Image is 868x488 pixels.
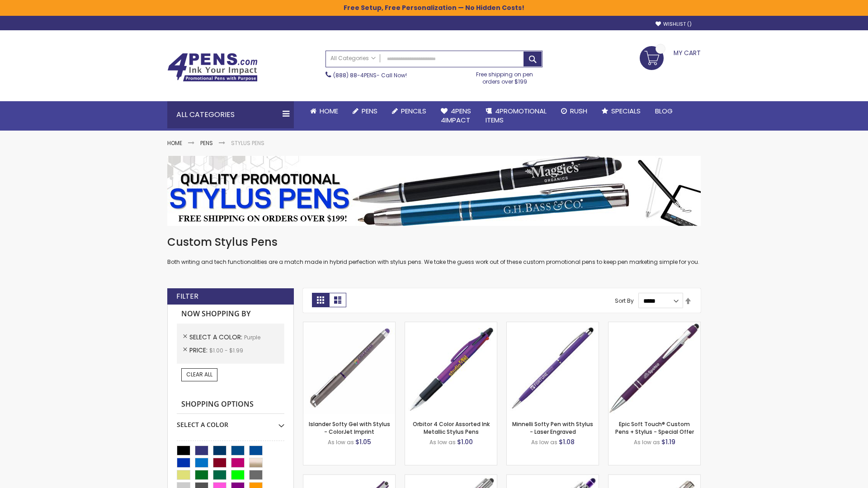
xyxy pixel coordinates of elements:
[320,106,338,116] span: Home
[333,71,377,79] a: (888) 88-4PENS
[176,291,198,301] strong: Filter
[167,235,701,266] div: Both writing and tech functionalities are a match made in hybrid perfection with stylus pens. We ...
[303,474,395,482] a: Avendale Velvet Touch Stylus Gel Pen-Purple
[312,293,329,307] strong: Grid
[507,322,599,329] a: Minnelli Softy Pen with Stylus - Laser Engraved-Purple
[167,156,701,226] img: Stylus Pens
[177,395,284,414] strong: Shopping Options
[648,101,680,121] a: Blog
[328,438,354,446] span: As low as
[177,305,284,324] strong: Now Shopping by
[478,101,554,131] a: 4PROMOTIONALITEMS
[303,101,345,121] a: Home
[167,101,294,128] div: All Categories
[656,21,692,28] a: Wishlist
[189,333,244,342] span: Select A Color
[401,106,426,116] span: Pencils
[507,322,599,414] img: Minnelli Softy Pen with Stylus - Laser Engraved-Purple
[181,368,217,381] a: Clear All
[661,437,675,446] span: $1.19
[441,106,471,125] span: 4Pens 4impact
[362,106,377,116] span: Pens
[434,101,478,131] a: 4Pens4impact
[467,67,543,85] div: Free shipping on pen orders over $199
[167,139,182,147] a: Home
[655,106,673,116] span: Blog
[330,55,376,62] span: All Categories
[559,437,575,446] span: $1.08
[385,101,434,121] a: Pencils
[594,101,648,121] a: Specials
[634,438,660,446] span: As low as
[177,414,284,429] div: Select A Color
[512,420,593,435] a: Minnelli Softy Pen with Stylus - Laser Engraved
[609,474,700,482] a: Tres-Chic Touch Pen - Standard Laser-Purple
[355,437,371,446] span: $1.05
[303,322,395,414] img: Islander Softy Gel with Stylus - ColorJet Imprint-Purple
[189,346,209,355] span: Price
[570,106,587,116] span: Rush
[231,139,264,147] strong: Stylus Pens
[457,437,473,446] span: $1.00
[167,53,258,82] img: 4Pens Custom Pens and Promotional Products
[609,322,700,414] img: 4P-MS8B-Purple
[554,101,594,121] a: Rush
[405,322,497,414] img: Orbitor 4 Color Assorted Ink Metallic Stylus Pens-Purple
[200,139,213,147] a: Pens
[405,474,497,482] a: Tres-Chic with Stylus Metal Pen - Standard Laser-Purple
[413,420,490,435] a: Orbitor 4 Color Assorted Ink Metallic Stylus Pens
[345,101,385,121] a: Pens
[615,420,694,435] a: Epic Soft Touch® Custom Pens + Stylus - Special Offer
[486,106,547,125] span: 4PROMOTIONAL ITEMS
[244,333,260,341] span: Purple
[615,297,634,305] label: Sort By
[333,71,407,79] span: - Call Now!
[167,235,701,249] h1: Custom Stylus Pens
[326,51,380,66] a: All Categories
[507,474,599,482] a: Phoenix Softy with Stylus Pen - Laser-Purple
[405,322,497,329] a: Orbitor 4 Color Assorted Ink Metallic Stylus Pens-Purple
[429,438,456,446] span: As low as
[209,347,243,354] span: $1.00 - $1.99
[531,438,557,446] span: As low as
[609,322,700,329] a: 4P-MS8B-Purple
[186,371,212,378] span: Clear All
[309,420,390,435] a: Islander Softy Gel with Stylus - ColorJet Imprint
[611,106,641,116] span: Specials
[303,322,395,329] a: Islander Softy Gel with Stylus - ColorJet Imprint-Purple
